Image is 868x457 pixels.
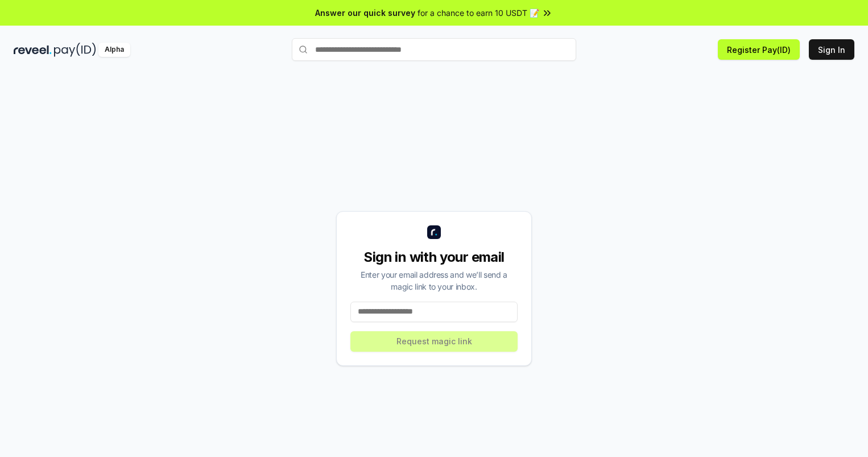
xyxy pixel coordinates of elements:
div: Sign in with your email [350,248,518,266]
button: Register Pay(ID) [718,39,800,60]
div: Enter your email address and we’ll send a magic link to your inbox. [350,269,518,293]
img: logo_small [427,225,441,239]
div: Alpha [98,43,130,57]
img: pay_id [54,43,96,57]
span: Answer our quick survey [315,7,415,19]
span: for a chance to earn 10 USDT 📝 [418,7,539,19]
button: Sign In [809,39,854,60]
img: reveel_dark [14,43,52,57]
